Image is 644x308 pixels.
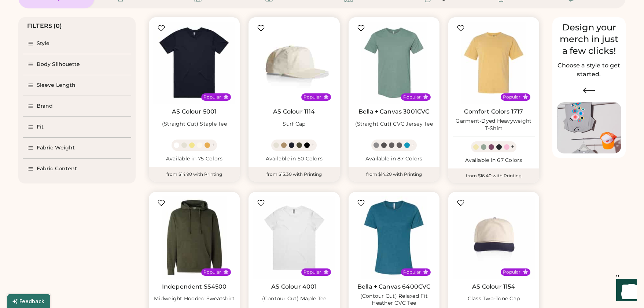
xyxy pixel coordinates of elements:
[353,22,435,104] img: BELLA + CANVAS 3001CVC (Straight Cut) CVC Jersey Tee
[609,275,641,307] iframe: Front Chat
[223,269,229,275] button: Popular Style
[353,293,435,307] div: (Contour Cut) Relaxed Fit Heather CVC Tee
[557,102,621,154] img: Image of Lisa Congdon Eye Print on T-Shirt and Hat
[355,120,433,128] div: (Straight Cut) CVC Jersey Tee
[403,269,421,275] div: Popular
[323,269,329,275] button: Popular Style
[172,108,217,115] a: AS Colour 5001
[37,165,77,172] div: Fabric Content
[453,118,535,132] div: Garment-Dyed Heavyweight T-Shirt
[448,168,539,183] div: from $16.40 with Printing
[323,94,329,100] button: Popular Style
[358,108,429,115] a: Bella + Canvas 3001CVC
[453,157,535,164] div: Available in 67 Colors
[303,94,321,100] div: Popular
[423,94,428,100] button: Popular Style
[162,283,227,290] a: Independent SS4500
[162,120,227,128] div: (Straight Cut) Staple Tee
[523,269,528,275] button: Popular Style
[153,196,235,278] img: Independent Trading Co. SS4500 Midweight Hooded Sweatshirt
[557,22,621,57] div: Design your merch in just a few clicks!
[203,94,221,100] div: Popular
[37,123,44,131] div: Fit
[253,196,335,278] img: AS Colour 4001 (Contour Cut) Maple Tee
[303,269,321,275] div: Popular
[453,196,535,278] img: AS Colour 1154 Class Two-Tone Cap
[273,108,315,115] a: AS Colour 1114
[37,40,50,47] div: Style
[37,103,53,110] div: Brand
[503,94,520,100] div: Popular
[154,295,235,303] div: Midweight Hooded Sweatshirt
[153,155,235,163] div: Available in 75 Colors
[453,22,535,104] img: Comfort Colors 1717 Garment-Dyed Heavyweight T-Shirt
[223,94,229,100] button: Popular Style
[253,22,335,104] img: AS Colour 1114 Surf Cap
[283,120,305,128] div: Surf Cap
[149,167,240,182] div: from $14.90 with Printing
[423,269,428,275] button: Popular Style
[472,283,515,290] a: AS Colour 1154
[37,61,80,68] div: Body Silhouette
[357,283,430,290] a: Bella + Canvas 6400CVC
[37,144,75,152] div: Fabric Weight
[511,143,514,151] div: +
[253,155,335,163] div: Available in 50 Colors
[403,94,421,100] div: Popular
[153,22,235,104] img: AS Colour 5001 (Straight Cut) Staple Tee
[557,61,621,79] h2: Choose a style to get started.
[249,167,339,182] div: from $15.30 with Printing
[311,141,314,149] div: +
[411,141,415,149] div: +
[464,108,523,115] a: Comfort Colors 1717
[349,167,439,182] div: from $14.20 with Printing
[353,196,435,278] img: BELLA + CANVAS 6400CVC (Contour Cut) Relaxed Fit Heather CVC Tee
[262,295,327,303] div: (Contour Cut) Maple Tee
[503,269,520,275] div: Popular
[203,269,221,275] div: Popular
[271,283,317,290] a: AS Colour 4001
[523,94,528,100] button: Popular Style
[37,82,76,89] div: Sleeve Length
[27,22,62,30] div: FILTERS (0)
[211,141,215,149] div: +
[468,295,520,303] div: Class Two-Tone Cap
[353,155,435,163] div: Available in 87 Colors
